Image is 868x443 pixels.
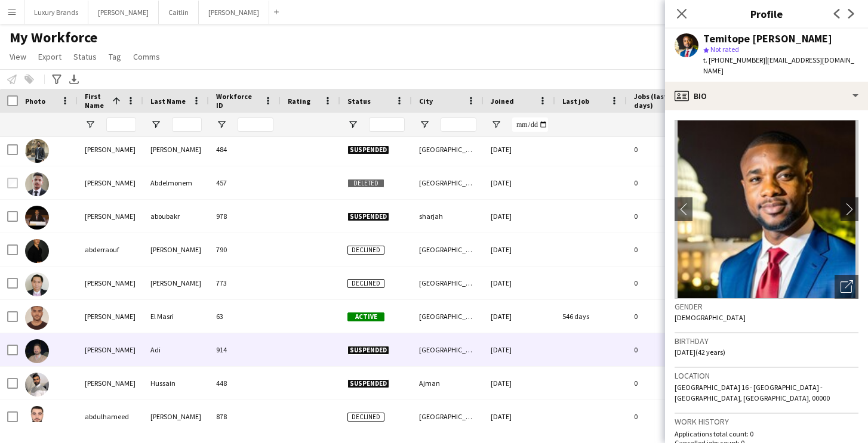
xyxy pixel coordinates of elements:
span: City [419,97,433,106]
div: Ajman [412,367,484,399]
span: First Name [85,92,107,110]
img: Abdulaziz Hussain [25,373,49,396]
p: Applications total count: 0 [675,429,858,438]
div: 978 [209,200,281,233]
button: [PERSON_NAME] [88,1,159,24]
div: 0 [627,200,704,233]
div: [GEOGRAPHIC_DATA] [412,267,484,299]
span: Comms [133,51,160,62]
span: Suspended [347,212,389,221]
span: Status [73,51,97,62]
span: | [EMAIL_ADDRESS][DOMAIN_NAME] [703,55,854,75]
span: Last Name [150,97,186,106]
button: Caitlin [159,1,199,24]
div: [PERSON_NAME] [143,267,209,299]
a: Comms [128,49,165,64]
span: View [10,51,26,62]
div: [DATE] [484,166,555,199]
div: Bio [665,82,868,110]
div: [PERSON_NAME] [78,267,143,299]
app-action-btn: Export XLSX [67,72,81,86]
div: 878 [209,400,281,433]
img: Abdelrahman Abdelmonem [25,172,49,196]
div: abdulhameed [78,400,143,433]
div: 914 [209,333,281,366]
div: 448 [209,367,281,399]
div: [DATE] [484,400,555,433]
img: Crew avatar or photo [675,120,858,299]
span: Tag [109,51,121,62]
input: Status Filter Input [369,117,405,132]
button: Open Filter Menu [347,119,358,130]
input: Last Name Filter Input [172,117,202,132]
span: Jobs (last 90 days) [634,92,683,110]
div: 457 [209,166,281,199]
div: 63 [209,300,281,333]
h3: Gender [675,301,858,312]
div: 790 [209,233,281,266]
div: [DATE] [484,333,555,366]
div: [GEOGRAPHIC_DATA] [412,233,484,266]
input: Row Selection is disabled for this row (unchecked) [7,178,18,188]
div: [PERSON_NAME] [78,133,143,166]
div: [DATE] [484,200,555,233]
span: Suspended [347,145,389,154]
div: [PERSON_NAME] [143,233,209,266]
div: abderraouf [78,233,143,266]
span: My Workforce [10,29,97,47]
div: [PERSON_NAME] [78,333,143,366]
span: t. [PHONE_NUMBER] [703,55,765,64]
img: Abdelrahman Abbas [25,139,49,163]
span: Declined [347,279,384,288]
div: [DATE] [484,300,555,333]
a: Status [69,49,101,64]
h3: Profile [665,6,868,21]
h3: Birthday [675,336,858,346]
a: View [5,49,31,64]
app-action-btn: Advanced filters [50,72,64,86]
div: [DATE] [484,367,555,399]
span: Workforce ID [216,92,259,110]
div: [PERSON_NAME] [78,166,143,199]
div: [PERSON_NAME] [78,367,143,399]
div: 0 [627,333,704,366]
div: 0 [627,133,704,166]
span: Export [38,51,61,62]
img: Abdul Jabbar Adi [25,339,49,363]
a: Export [33,49,66,64]
div: [GEOGRAPHIC_DATA] [412,133,484,166]
button: Open Filter Menu [216,119,227,130]
div: 0 [627,367,704,399]
div: [GEOGRAPHIC_DATA] [412,166,484,199]
span: [DEMOGRAPHIC_DATA] [675,313,746,322]
div: [PERSON_NAME] [78,200,143,233]
div: Adi [143,333,209,366]
div: aboubakr [143,200,209,233]
button: Open Filter Menu [419,119,430,130]
input: Workforce ID Filter Input [238,117,273,132]
span: Status [347,97,371,106]
button: Open Filter Menu [150,119,161,130]
div: 0 [627,300,704,333]
div: El Masri [143,300,209,333]
div: Abdelmonem [143,166,209,199]
span: Declined [347,246,384,255]
div: [DATE] [484,267,555,299]
img: abdulhameed mohammed [25,406,49,430]
span: Not rated [710,45,739,54]
img: Abdul Azis Malik [25,272,49,296]
span: Suspended [347,346,389,355]
div: sharjah [412,200,484,233]
div: [GEOGRAPHIC_DATA] [412,333,484,366]
span: [DATE] (42 years) [675,348,725,357]
div: 546 days [555,300,627,333]
span: Last job [562,97,589,106]
div: 484 [209,133,281,166]
div: 0 [627,233,704,266]
img: Abdelrahman aboubakr [25,206,49,230]
button: Open Filter Menu [491,119,501,130]
div: [PERSON_NAME] [78,300,143,333]
div: [PERSON_NAME] [143,400,209,433]
div: 0 [627,166,704,199]
button: [PERSON_NAME] [199,1,269,24]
